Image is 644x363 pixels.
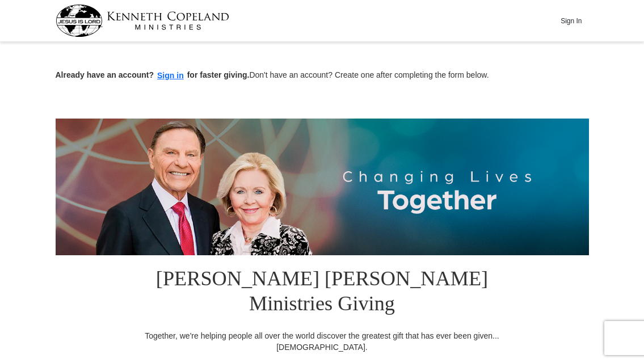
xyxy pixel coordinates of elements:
p: Don't have an account? Create one after completing the form below. [56,69,589,82]
div: Together, we're helping people all over the world discover the greatest gift that has ever been g... [138,330,507,353]
button: Sign In [554,12,588,29]
img: kcm-header-logo.svg [56,5,229,37]
button: Sign in [154,69,187,82]
h1: [PERSON_NAME] [PERSON_NAME] Ministries Giving [138,255,507,330]
strong: Already have an account? for faster giving. [56,70,250,79]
